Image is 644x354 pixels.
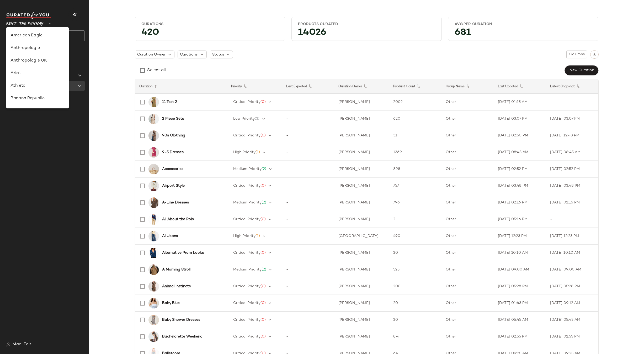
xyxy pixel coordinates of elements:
th: Latest Snapshot [546,79,598,94]
span: (0) [260,100,266,104]
td: [PERSON_NAME] [334,178,389,194]
span: (0) [260,284,266,288]
td: [DATE] 02:16 PM [546,194,598,211]
span: Rent the Runway [6,18,44,27]
td: - [546,94,598,110]
td: [PERSON_NAME] [334,127,389,144]
div: 14026 [294,29,439,38]
div: Curations [141,22,279,27]
td: 757 [389,178,441,194]
td: [DATE] 03:48 PM [494,178,546,194]
span: (1) [256,150,260,154]
span: (2) [262,201,266,204]
span: (0) [260,134,266,137]
img: POLO308.jpg [148,197,159,208]
td: [DATE] 02:52 PM [494,161,546,178]
span: High Priority [233,150,256,154]
span: Critical Priority [233,284,260,288]
td: [PERSON_NAME] [334,194,389,211]
td: [DATE] 05:28 PM [494,278,546,295]
td: [DATE] 08:45 AM [494,144,546,161]
img: GAN83.jpg [148,281,159,292]
img: svg%3e [6,342,10,347]
td: [PERSON_NAME] [334,144,389,161]
td: Other [441,144,494,161]
img: svg%3e [593,53,596,56]
b: Alternative Prom Looks [162,250,204,256]
td: 20 [389,312,441,328]
span: Critical Priority [233,251,260,255]
td: - [282,211,334,228]
img: UIM40.jpg [148,331,159,342]
td: [DATE] 09:00 AM [494,261,546,278]
td: 20 [389,245,441,261]
td: - [282,228,334,245]
td: [DATE] 05:16 PM [494,211,546,228]
span: Medium Priority [233,167,262,171]
span: Dashboard [17,52,38,58]
span: (0) [260,335,266,339]
td: [PERSON_NAME] [334,261,389,278]
img: DEM52.jpg [148,164,159,174]
td: Other [441,161,494,178]
td: [DATE] 12:48 PM [546,127,598,144]
td: 1369 [389,144,441,161]
td: [DATE] 02:16 PM [494,194,546,211]
span: Critical Priority [233,184,260,188]
td: [DATE] 01:15 AM [494,94,546,110]
td: [DATE] 02:55 PM [494,328,546,345]
td: [DATE] 05:28 PM [546,278,598,295]
td: - [282,328,334,345]
td: 2 [389,211,441,228]
img: MAR131.jpg [148,181,159,191]
td: [DATE] 09:00 AM [546,261,598,278]
td: [PERSON_NAME] [334,328,389,345]
td: Other [441,328,494,345]
td: [DATE] 12:23 PM [546,228,598,245]
img: BSH183.jpg [148,97,159,107]
span: (0) [260,251,266,255]
th: Product Count [389,79,441,94]
span: (0) [260,318,266,322]
td: - [282,127,334,144]
b: Animal Instincts [162,284,191,289]
span: Low Priority [233,117,255,121]
span: All Products [18,62,41,68]
td: [DATE] 08:45 AM [546,144,598,161]
span: Critical Priority [233,217,260,221]
td: [PERSON_NAME] [334,211,389,228]
div: 681 [450,29,596,38]
td: Other [441,245,494,261]
td: Other [441,194,494,211]
th: Last Updated [494,79,546,94]
b: A Morning Stroll [162,267,190,272]
span: (0) [260,184,266,188]
img: MIC48.jpg [148,264,159,275]
b: All Jeans [162,233,178,239]
img: RL236.jpg [148,214,159,225]
img: RPE27.jpg [148,315,159,325]
td: - [282,295,334,312]
img: cfy_white_logo.C9jOOHJF.svg [6,12,51,19]
b: Airport Style [162,183,185,189]
td: Other [441,127,494,144]
td: [PERSON_NAME] [334,161,389,178]
span: (2) [262,167,266,171]
span: Critical Priority [233,335,260,339]
img: SAO180.jpg [148,130,159,141]
td: [DATE] 12:23 PM [494,228,546,245]
span: (1) [256,234,260,238]
img: CLUB239.jpg [148,298,159,308]
span: Critical Priority [233,134,260,137]
td: - [282,261,334,278]
td: - [282,278,334,295]
b: All About the Polo [162,217,194,222]
td: [DATE] 01:43 PM [494,295,546,312]
td: Other [441,278,494,295]
span: Columns [569,52,584,57]
td: - [282,178,334,194]
button: New Curation [565,65,598,75]
td: [DATE] 03:48 PM [546,178,598,194]
span: (0) [52,73,59,79]
button: Columns [566,51,587,58]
